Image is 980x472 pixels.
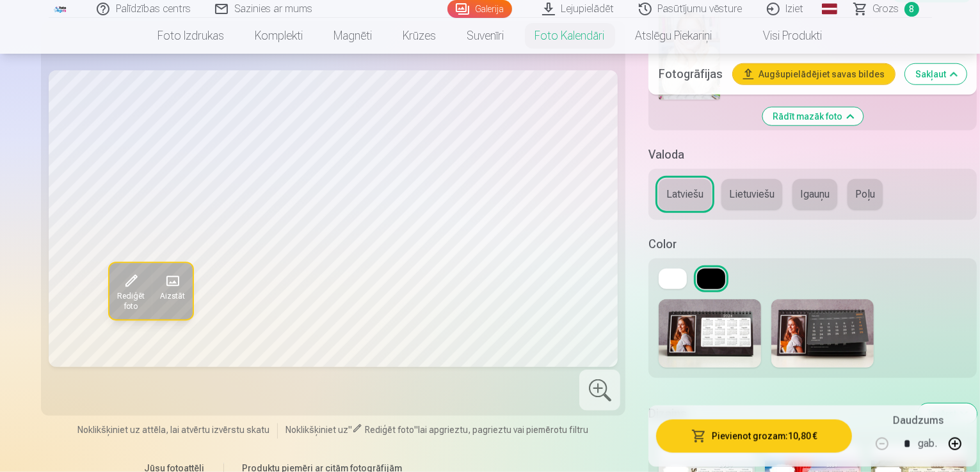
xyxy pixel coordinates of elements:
h5: Valoda [648,146,977,164]
span: " [348,425,352,435]
button: Poļu [847,179,883,210]
span: " [414,425,418,435]
span: Rediģēt foto [365,425,414,435]
span: Aizstāt [159,292,184,302]
span: Noklikšķiniet uz [285,425,348,435]
button: Sakļaut [905,64,967,84]
span: 8 [904,2,919,17]
span: Rediģēt foto [116,292,144,312]
button: Igauņu [792,179,837,210]
span: Noklikšķiniet uz attēla, lai atvērtu izvērstu skatu [77,423,269,436]
h5: Color [648,235,977,253]
a: Suvenīri [452,18,520,54]
img: /fa1 [54,5,68,13]
button: Augšupielādējiet savas bildes [733,64,895,84]
button: Rādīt mazāk foto [762,107,863,125]
div: gab. [918,429,937,459]
h5: Fotogrāfijas [659,65,723,83]
button: Lietuviešu [721,179,782,210]
button: Latviešu [659,179,711,210]
button: Izvērst [918,404,977,424]
h5: Dizains [648,405,908,423]
a: Komplekti [240,18,319,54]
span: Grozs [873,1,899,17]
a: Visi produkti [728,18,838,54]
a: Foto kalendāri [520,18,620,54]
a: Foto izdrukas [143,18,240,54]
a: Magnēti [319,18,388,54]
button: Aizstāt [152,264,192,320]
h5: Daudzums [893,413,944,429]
span: lai apgrieztu, pagrieztu vai piemērotu filtru [418,425,588,435]
button: Rediģēt foto [109,264,152,320]
a: Atslēgu piekariņi [620,18,728,54]
button: Pievienot grozam:10,80 € [656,420,852,453]
a: Krūzes [388,18,452,54]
